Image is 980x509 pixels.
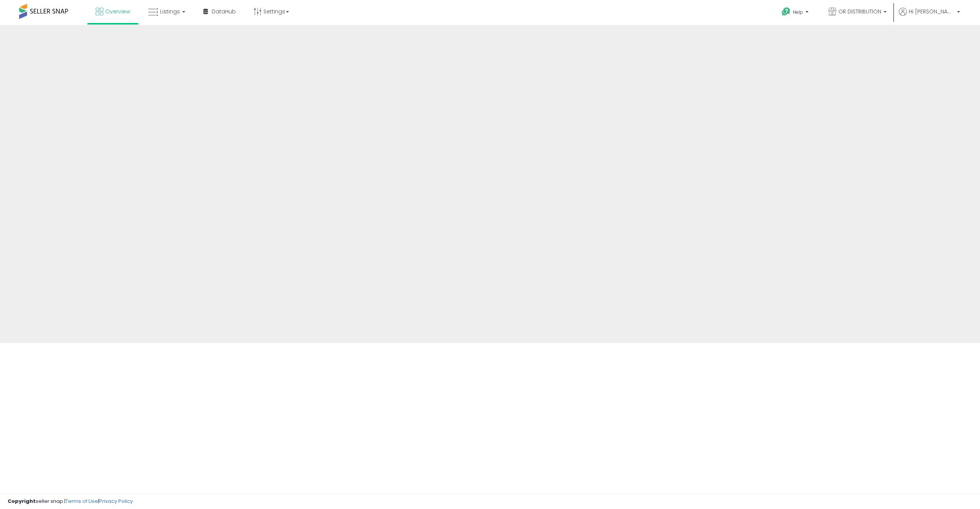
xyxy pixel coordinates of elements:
[105,8,130,15] span: Overview
[909,8,955,15] span: Hi [PERSON_NAME]
[212,8,236,15] span: DataHub
[838,8,881,15] span: OR DISTRIBUTION
[899,8,960,25] a: Hi [PERSON_NAME]
[160,8,180,15] span: Listings
[793,9,803,15] span: Help
[776,1,816,25] a: Help
[781,7,791,16] i: Get Help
